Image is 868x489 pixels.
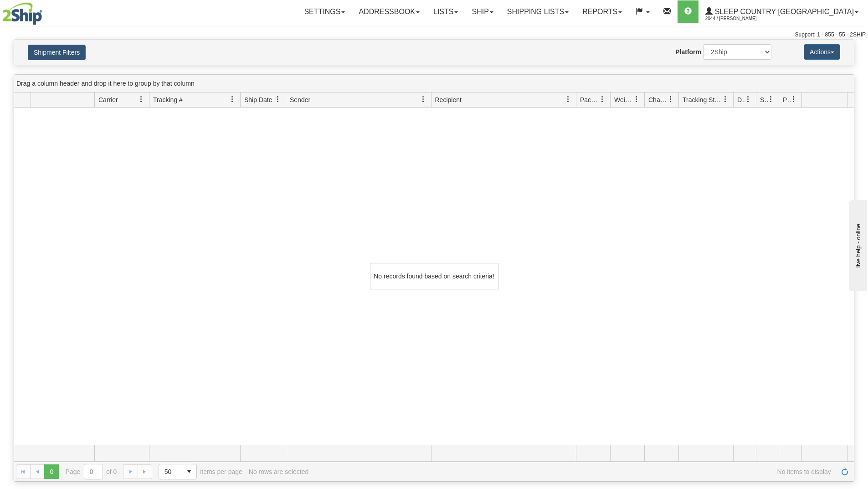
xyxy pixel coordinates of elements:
[435,95,462,104] span: Recipient
[182,464,196,479] span: select
[416,92,431,107] a: Sender filter column settings
[718,92,733,107] a: Tracking Status filter column settings
[683,95,722,104] span: Tracking Status
[44,464,59,479] span: Page 0
[699,0,865,23] a: Sleep Country [GEOGRAPHIC_DATA] 2044 / [PERSON_NAME]
[164,467,176,476] span: 50
[159,464,242,479] span: items per page
[153,95,183,104] span: Tracking #
[352,0,426,23] a: Addressbook
[629,92,644,107] a: Weight filter column settings
[500,0,575,23] a: Shipping lists
[98,95,118,104] span: Carrier
[713,8,854,15] span: Sleep Country [GEOGRAPHIC_DATA]
[705,14,774,23] span: 2044 / [PERSON_NAME]
[575,0,629,23] a: Reports
[270,92,286,107] a: Ship Date filter column settings
[315,468,831,475] span: No items to display
[297,0,352,23] a: Settings
[66,464,117,479] span: Page of 0
[370,263,498,289] div: No records found based on search criteria!
[804,44,840,60] button: Actions
[249,468,309,475] div: No rows are selected
[244,95,272,104] span: Ship Date
[763,92,779,107] a: Shipment Issues filter column settings
[783,95,791,104] span: Pickup Status
[740,92,756,107] a: Delivery Status filter column settings
[159,464,197,479] span: Page sizes drop down
[7,8,84,15] div: live help - online
[847,198,867,291] iframe: chat widget
[465,0,500,23] a: Ship
[225,92,240,107] a: Tracking # filter column settings
[426,0,465,23] a: Lists
[614,95,633,104] span: Weight
[28,45,86,60] button: Shipment Filters
[648,95,668,104] span: Charge
[134,92,149,107] a: Carrier filter column settings
[837,464,852,479] a: Refresh
[560,92,576,107] a: Recipient filter column settings
[675,47,701,57] label: Platform
[14,75,854,93] div: grid grouping header
[2,31,866,39] div: Support: 1 - 855 - 55 - 2SHIP
[663,92,678,107] a: Charge filter column settings
[737,95,745,104] span: Delivery Status
[290,95,310,104] span: Sender
[760,95,768,104] span: Shipment Issues
[580,95,599,104] span: Packages
[595,92,610,107] a: Packages filter column settings
[786,92,801,107] a: Pickup Status filter column settings
[2,2,42,25] img: logo2044.jpg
